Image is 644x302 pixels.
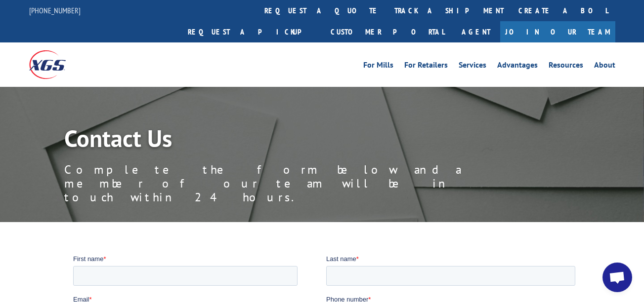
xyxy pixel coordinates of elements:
div: Open chat [602,263,632,292]
a: Advantages [497,61,538,72]
a: Customer Portal [323,21,452,42]
input: Contact by Email [256,97,262,104]
span: Phone number [253,41,295,49]
input: Contact by Phone [256,111,262,117]
p: Complete the form below and a member of our team will be in touch within 24 hours. [64,163,509,204]
a: For Mills [363,61,393,72]
a: For Retailers [404,61,448,72]
a: [PHONE_NUMBER] [29,5,81,15]
a: Services [459,61,486,72]
span: Last name [253,1,283,8]
span: Contact Preference [253,82,308,89]
h1: Contact Us [64,126,509,155]
a: Request a pickup [180,21,323,42]
span: Contact by Email [264,98,313,105]
a: Agent [452,21,500,42]
a: Resources [549,61,583,72]
span: Contact by Phone [264,111,315,118]
a: About [594,61,615,72]
a: Join Our Team [500,21,615,42]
